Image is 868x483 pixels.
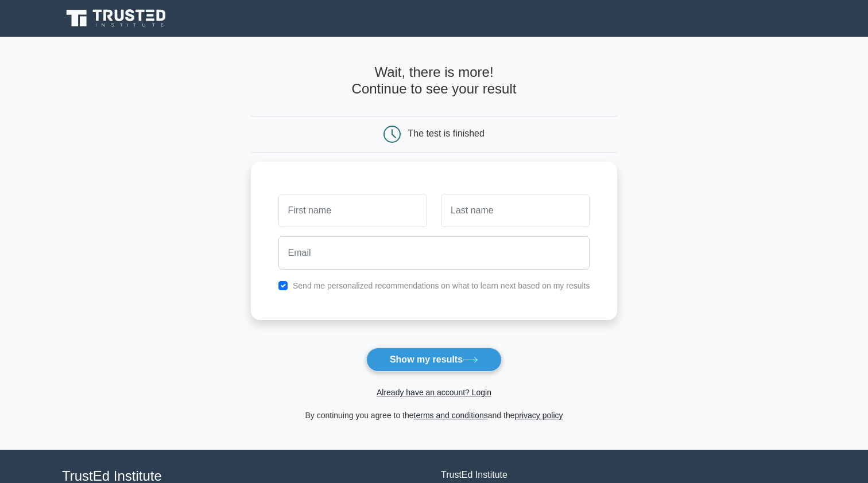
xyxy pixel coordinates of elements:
[515,411,563,420] a: privacy policy
[377,388,491,397] a: Already have an account? Login
[244,408,625,422] div: By continuing you agree to the and the
[441,194,590,227] input: Last name
[408,128,485,138] div: The test is finished
[293,281,590,290] label: Send me personalized recommendations on what to learn next based on my results
[278,194,427,227] input: First name
[251,64,618,98] h4: Wait, there is more! Continue to see your result
[414,411,488,420] a: terms and conditions
[278,236,590,270] input: Email
[366,348,502,372] button: Show my results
